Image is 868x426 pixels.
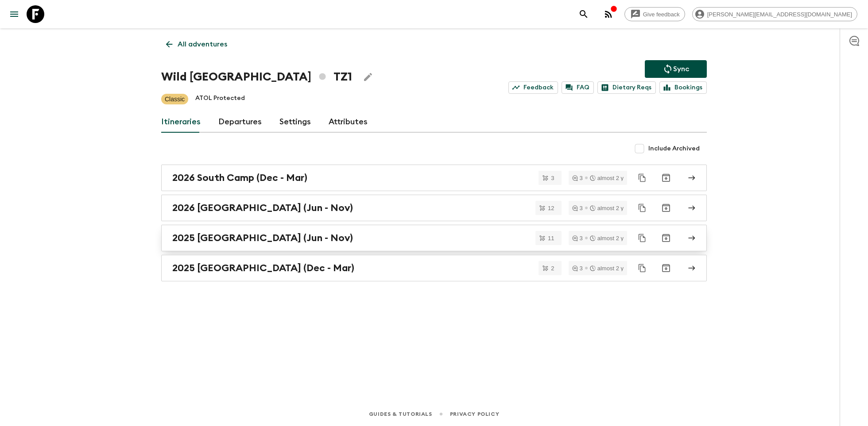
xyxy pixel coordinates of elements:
[590,205,624,211] div: almost 2 y
[657,259,675,277] button: Archive
[572,205,583,211] div: 3
[172,262,354,274] h2: 2025 [GEOGRAPHIC_DATA] (Dec - Mar)
[178,39,227,50] p: All adventures
[590,175,624,181] div: almost 2 y
[572,265,583,271] div: 3
[161,68,352,86] h1: Wild [GEOGRAPHIC_DATA] TZ1
[634,170,650,186] button: Duplicate
[279,111,311,133] a: Settings
[659,81,707,94] a: Bookings
[161,111,201,133] a: Itineraries
[590,235,624,241] div: almost 2 y
[590,265,624,271] div: almost 2 y
[369,409,432,419] a: Guides & Tutorials
[575,5,593,23] button: search adventures
[657,199,675,217] button: Archive
[572,175,583,181] div: 3
[172,202,353,214] h2: 2026 [GEOGRAPHIC_DATA] (Jun - Nov)
[172,172,307,184] h2: 2026 South Camp (Dec - Mar)
[634,230,650,246] button: Duplicate
[673,64,689,74] p: Sync
[508,81,558,94] a: Feedback
[329,111,368,133] a: Attributes
[542,235,559,241] span: 11
[161,195,707,221] a: 2026 [GEOGRAPHIC_DATA] (Jun - Nov)
[161,255,707,281] a: 2025 [GEOGRAPHIC_DATA] (Dec - Mar)
[562,81,594,94] a: FAQ
[161,225,707,251] a: 2025 [GEOGRAPHIC_DATA] (Jun - Nov)
[638,11,685,18] span: Give feedback
[597,81,656,94] a: Dietary Reqs
[218,111,262,133] a: Departures
[648,144,700,153] span: Include Archived
[165,95,185,104] p: Classic
[634,200,650,216] button: Duplicate
[542,205,559,211] span: 12
[657,229,675,247] button: Archive
[172,232,353,244] h2: 2025 [GEOGRAPHIC_DATA] (Jun - Nov)
[702,11,857,18] span: [PERSON_NAME][EMAIL_ADDRESS][DOMAIN_NAME]
[624,7,685,21] a: Give feedback
[634,260,650,276] button: Duplicate
[572,235,583,241] div: 3
[657,169,675,187] button: Archive
[546,265,559,271] span: 2
[5,5,23,23] button: menu
[161,35,232,53] a: All adventures
[161,165,707,191] a: 2026 South Camp (Dec - Mar)
[450,409,499,419] a: Privacy Policy
[195,94,245,104] p: ATOL Protected
[359,68,377,86] button: Edit Adventure Title
[645,60,707,78] button: Sync adventure departures to the booking engine
[692,7,857,21] div: [PERSON_NAME][EMAIL_ADDRESS][DOMAIN_NAME]
[546,175,559,181] span: 3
